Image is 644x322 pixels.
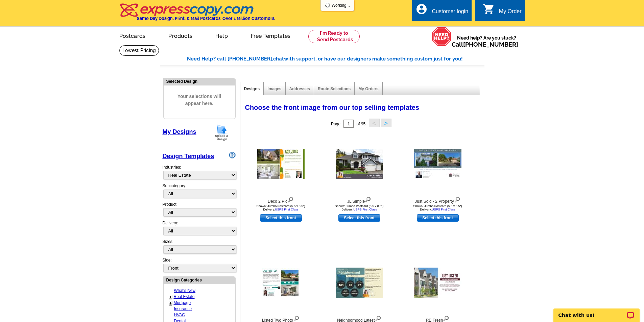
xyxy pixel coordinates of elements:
[275,208,299,211] a: USPS First Class
[163,183,236,201] div: Subcategory:
[356,122,365,126] span: of 95
[331,122,340,126] span: Page
[174,300,191,305] a: Mortgage
[163,220,236,239] div: Delivery:
[267,86,281,91] a: Images
[137,16,275,21] h4: Same Day Design, Print, & Mail Postcards. Over 1 Million Customers.
[213,124,231,141] img: upload-design
[365,195,371,203] img: view design details
[432,27,452,46] img: help
[240,27,302,43] a: Free Templates
[109,27,157,43] a: Postcards
[322,195,397,204] div: JL Simple
[375,314,381,322] img: view design details
[205,27,239,43] a: Help
[163,153,214,159] a: Design Templates
[169,300,172,306] a: +
[415,3,428,15] i: account_circle
[245,104,420,111] span: Choose the front image from our top selling templates
[293,314,300,322] img: view design details
[417,214,459,222] a: use this design
[289,86,310,91] a: Addresses
[318,86,351,91] a: Route Selections
[260,214,302,222] a: use this design
[414,149,461,179] img: Just Sold - 2 Property
[287,195,294,203] img: view design details
[401,204,475,211] div: Shown: Jumbo Postcard (5.5 x 8.5") Delivery:
[187,55,484,63] div: Need Help? call [PHONE_NUMBER], with support, or have our designers make something custom just fo...
[262,268,300,297] img: Listed Two Photo
[338,214,380,222] a: use this design
[322,204,397,211] div: Shown: Jumbo Postcard (5.5 x 8.5") Delivery:
[119,8,275,21] a: Same Day Design, Print, & Mail Postcards. Over 1 Million Customers.
[432,208,455,211] a: USPS First Class
[414,268,461,298] img: RE Fresh
[244,86,260,91] a: Designs
[499,8,522,18] div: My Order
[358,86,378,91] a: My Orders
[452,34,522,48] span: Need help? Are you stuck?
[336,268,383,298] img: Neighborhood Latest
[163,161,236,183] div: Industries:
[169,86,230,114] span: Your selections will appear here.
[163,128,196,135] a: My Designs
[164,277,235,283] div: Design Categories
[452,41,518,48] span: Call
[174,288,196,293] a: What's New
[325,2,330,8] img: loading...
[415,7,468,16] a: account_circle Customer login
[483,7,522,16] a: shopping_cart My Order
[158,27,203,43] a: Products
[369,119,380,127] button: <
[443,314,449,322] img: view design details
[549,301,644,322] iframe: LiveChat chat widget
[229,152,236,158] img: design-wizard-help-icon.png
[257,149,305,179] img: Deco 2 Pic
[353,208,377,211] a: USPS First Class
[174,294,195,299] a: Real Estate
[174,313,185,317] a: HVAC
[244,195,318,204] div: Deco 2 Pic
[336,149,383,179] img: JL Simple
[163,257,236,273] div: Side:
[169,294,172,300] a: +
[163,201,236,220] div: Product:
[381,119,391,127] button: >
[163,239,236,257] div: Sizes:
[432,8,468,18] div: Customer login
[164,78,235,84] div: Selected Design
[463,41,518,48] a: [PHONE_NUMBER]
[454,195,460,203] img: view design details
[174,306,192,311] a: Insurance
[483,3,495,15] i: shopping_cart
[401,195,475,204] div: Just Sold - 2 Property
[244,204,318,211] div: Shown: Jumbo Postcard (5.5 x 8.5") Delivery:
[273,56,284,62] span: chat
